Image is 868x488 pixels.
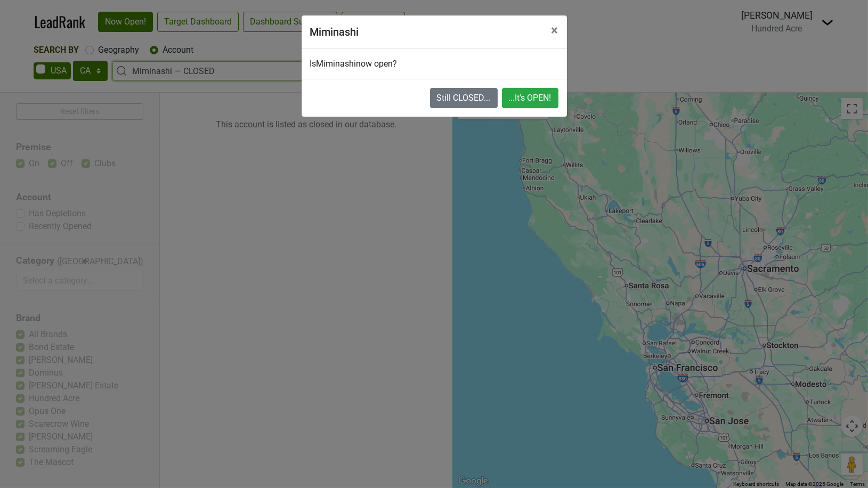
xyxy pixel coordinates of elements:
[502,88,558,108] button: ...It's OPEN!
[551,23,558,38] span: ×
[317,59,356,69] span: Miminashi
[302,49,567,79] div: Is now open?
[543,15,567,45] button: Close
[430,88,498,108] button: Still CLOSED...
[310,24,359,40] h5: Miminashi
